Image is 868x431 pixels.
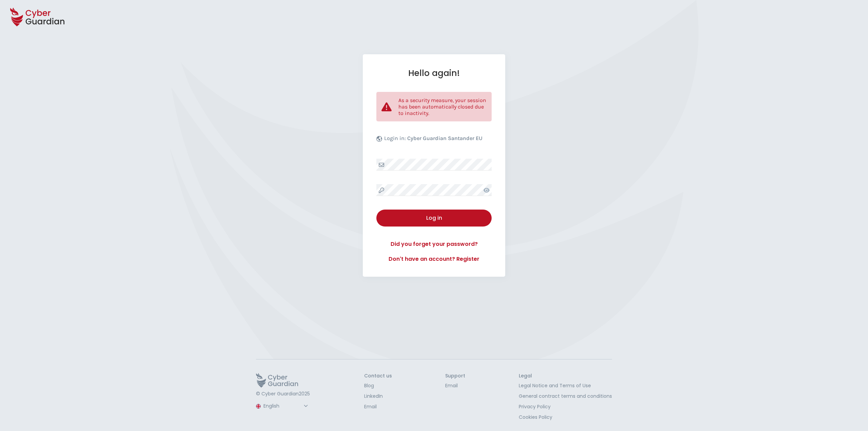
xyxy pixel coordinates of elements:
[519,403,612,410] a: Privacy Policy
[364,373,392,379] h3: Contact us
[376,240,492,248] a: Did you forget your password?
[256,391,311,397] p: © Cyber Guardian 2025
[364,403,392,410] a: Email
[519,382,612,389] a: Legal Notice and Terms of Use
[519,414,612,421] a: Cookies Policy
[381,214,487,222] div: Log in
[407,135,482,141] b: Cyber Guardian Santander EU
[376,210,492,227] button: Log in
[376,68,492,78] h1: Hello again!
[364,382,392,389] a: Blog
[519,393,612,400] a: General contract terms and conditions
[364,393,392,400] a: LinkedIn
[519,373,612,379] h3: Legal
[384,135,482,145] p: Login in:
[256,404,261,409] img: region-logo
[445,382,465,389] a: Email
[445,373,465,379] h3: Support
[398,97,487,116] p: As a security measure, your session has been automatically closed due to inactivity.
[376,255,492,263] a: Don't have an account? Register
